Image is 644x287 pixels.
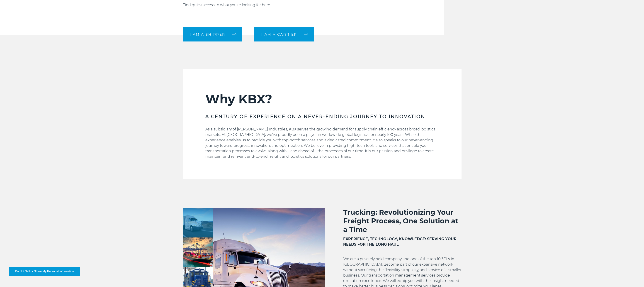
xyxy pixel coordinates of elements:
a: I am a shipper arrow arrow [183,27,242,42]
button: Do Not Sell or Share My Personal Information [9,267,80,276]
h3: EXPERIENCE, TECHNOLOGY, KNOWLEDGE: SERVING YOUR NEEDS FOR THE LONG HAUL [343,236,462,247]
img: Ocean and Air Commercial Management [183,237,213,267]
a: I am a carrier arrow arrow [254,27,314,42]
span: I am a carrier [261,32,297,36]
h3: A CENTURY OF EXPERIENCE ON A NEVER-ENDING JOURNEY TO INNOVATION [205,113,439,120]
h2: Trucking: Revolutionizing Your Freight Process, One Solution at a Time [343,208,462,234]
p: As a subsidiary of [PERSON_NAME] Industries, KBX serves the growing demand for supply chain effic... [205,127,439,159]
p: Find quick access to what you're looking for here. [183,2,472,8]
span: I am a shipper [190,32,225,36]
h2: Why KBX? [205,92,439,107]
